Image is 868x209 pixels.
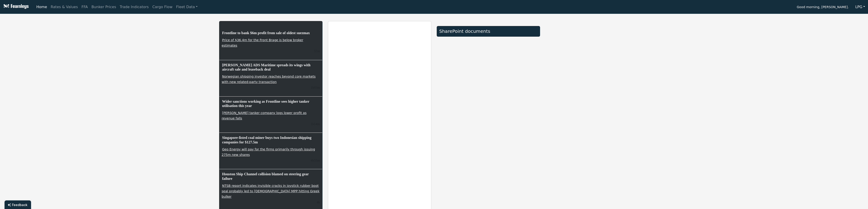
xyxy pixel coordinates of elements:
button: LPG [852,3,868,11]
a: Norwegian shipping investor reaches beyond core markets with new related-party transaction [222,74,316,84]
a: Rates & Values [49,2,80,12]
a: Price of $36.4m for the Front Brage is below broker estimates [222,38,303,48]
h6: Wider sanctions working as Frontline sees higher tanker utilisation this year [222,99,320,108]
a: FFA [80,2,90,12]
a: Trade Indicators [118,2,150,12]
div: SharePoint documents [439,28,538,34]
small: 29/08/2025, 08:12:10 [311,86,320,89]
span: Good morning, [PERSON_NAME]. [797,4,849,11]
a: Bunker Prices [90,2,118,12]
h6: Singapore-listed coal miner buys two Indonesian shipping companies for $127.5m [222,135,320,145]
img: Fearnleys Logo [2,4,29,10]
a: Home [34,2,49,12]
h6: Houston Ship Channel collision blamed on steering gear failure [222,171,320,181]
small: 29/08/2025, 08:17:30 [314,49,320,53]
a: Fleet Data [174,2,199,12]
h6: [PERSON_NAME] ADS Maritime spreads its wings with aircraft sale and leaseback deal [222,62,320,72]
a: Cargo Flow [150,2,174,12]
a: [PERSON_NAME] tanker company logs lower profit as revenue falls [222,111,306,121]
a: Geo Energy will pay for the firms primarily through issuing 275m new shares [222,147,315,157]
small: 29/08/2025, 05:04:57 [317,200,320,204]
a: NTSB report indicates invisible cracks in joystick rubber boot seal probably led to [DEMOGRAPHIC_... [222,183,320,199]
small: 29/08/2025, 05:19:57 [311,159,320,162]
h6: Frontline to bank $6m profit from sale of oldest suezmax [222,30,320,36]
small: 29/08/2025, 08:01:05 [311,122,320,126]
